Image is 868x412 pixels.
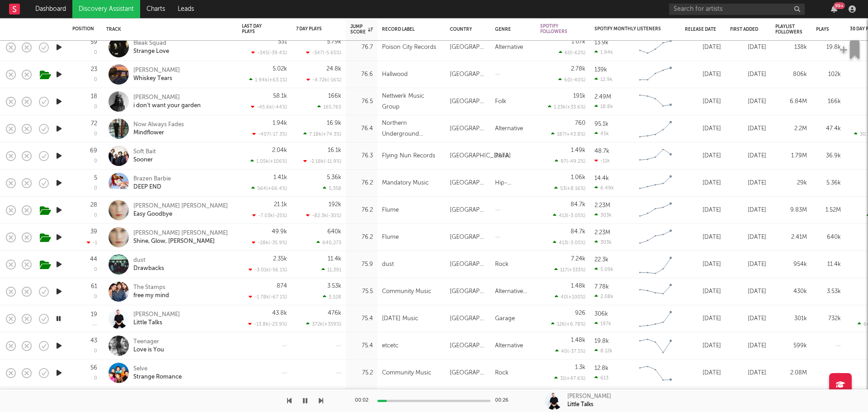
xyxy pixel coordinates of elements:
[730,27,762,32] div: First Added
[350,368,373,379] div: 75.2
[90,39,97,45] div: 59
[730,42,766,53] div: [DATE]
[495,96,506,107] div: Folk
[685,151,721,161] div: [DATE]
[296,26,328,32] div: 7 Day Plays
[554,267,585,273] div: 117 ( +333 % )
[775,69,807,80] div: 806k
[133,319,180,327] div: Little Talks
[635,199,676,222] svg: Chart title
[450,96,486,107] div: [GEOGRAPHIC_DATA]
[133,265,164,273] div: Drawbacks
[816,313,841,324] div: 732k
[133,66,180,83] a: [PERSON_NAME]Whiskey Tears
[635,253,676,276] svg: Chart title
[834,25,843,34] button: Filter by Plays
[90,365,97,371] div: 56
[328,147,341,153] div: 16.1k
[133,94,201,102] div: [PERSON_NAME]
[91,312,97,317] div: 19
[94,175,97,181] div: 5
[450,69,486,80] div: [GEOGRAPHIC_DATA]
[133,66,180,75] div: [PERSON_NAME]
[730,205,766,216] div: [DATE]
[635,280,676,303] svg: Chart title
[635,335,676,357] svg: Chart title
[576,24,585,33] button: Filter by Spotify Followers
[133,229,228,246] a: [PERSON_NAME] [PERSON_NAME]Shine, Glow, [PERSON_NAME]
[72,26,94,32] div: Position
[594,257,609,263] div: 22.3k
[323,185,341,191] div: 5,358
[450,313,486,324] div: [GEOGRAPHIC_DATA]
[816,42,841,53] div: 19.8k
[575,310,585,316] div: 926
[775,259,807,270] div: 954k
[635,172,676,194] svg: Chart title
[775,368,807,379] div: 2.08M
[775,123,807,134] div: 2.2M
[816,123,841,134] div: 47.4k
[382,151,435,161] div: Flying Nun Records
[382,259,394,270] div: dust
[87,240,97,246] div: -1
[382,178,429,189] div: Mandatory Music
[252,240,287,246] div: -28k ( -35.9 % )
[350,69,373,80] div: 76.6
[553,240,585,246] div: 413 ( -3.05 % )
[667,24,676,33] button: Filter by Spotify Monthly Listeners
[133,311,180,327] a: [PERSON_NAME]Little Talks
[685,27,717,32] div: Release Date
[495,313,515,324] div: Garage
[594,158,610,164] div: -11k
[571,337,585,343] div: 1.48k
[327,39,341,45] div: 5.79k
[350,286,373,297] div: 75.5
[573,93,585,99] div: 191k
[133,75,180,83] div: Whiskey Tears
[594,294,613,299] div: 2.08k
[251,185,287,191] div: 564 ( +66.4 % )
[278,24,287,33] button: Filter by Last Day Plays
[594,67,607,73] div: 139k
[594,375,609,381] div: 613
[685,368,721,379] div: [DATE]
[816,232,841,243] div: 640k
[133,284,169,300] a: The Stampsfree my mind
[251,104,287,110] div: -45.6k ( -44 % )
[685,178,721,189] div: [DATE]
[775,205,807,216] div: 9.83M
[558,77,585,83] div: 60 ( -40 % )
[133,175,171,191] a: Brazen BarbieDEEP END
[594,239,612,245] div: 303k
[594,321,611,327] div: 197k
[594,212,612,218] div: 303k
[553,213,585,218] div: 413 ( -3.05 % )
[278,39,287,45] div: 531
[90,256,97,262] div: 44
[133,148,156,156] div: Soft Bait
[382,368,431,379] div: Community Music
[775,96,807,107] div: 6.84M
[350,205,373,216] div: 76.2
[775,178,807,189] div: 29k
[382,42,436,53] div: Poison City Records
[106,27,228,32] div: Track
[730,368,766,379] div: [DATE]
[450,42,486,53] div: [GEOGRAPHIC_DATA]
[635,389,676,412] svg: Chart title
[551,321,585,327] div: 126 ( +6.78 % )
[571,66,585,72] div: 2.78k
[685,96,721,107] div: [DATE]
[450,123,486,134] div: [GEOGRAPHIC_DATA]
[306,213,341,218] div: -82.3k ( -30 % )
[91,94,97,99] div: 18
[450,232,486,243] div: [GEOGRAPHIC_DATA]
[816,178,841,189] div: 5.36k
[133,202,228,218] a: [PERSON_NAME] [PERSON_NAME]Easy Goodbye
[90,338,97,344] div: 43
[133,311,180,319] div: [PERSON_NAME]
[571,147,585,153] div: 1.49k
[575,120,585,126] div: 760
[249,77,287,83] div: 1.94k ( +63.1 % )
